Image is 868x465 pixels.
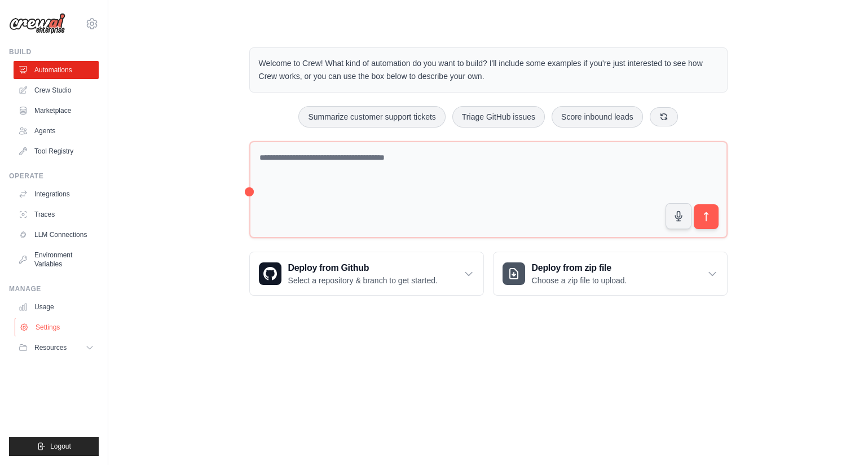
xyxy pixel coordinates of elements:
[9,437,99,456] button: Logout
[812,411,868,465] iframe: Chat Widget
[9,47,99,56] div: Build
[14,298,99,316] a: Usage
[288,275,438,286] p: Select a repository & branch to get started.
[14,81,99,99] a: Crew Studio
[15,318,100,336] a: Settings
[532,261,627,275] h3: Deploy from zip file
[9,13,65,34] img: Logo
[14,226,99,244] a: LLM Connections
[288,261,438,275] h3: Deploy from Github
[452,106,545,128] button: Triage GitHub issues
[9,284,99,293] div: Manage
[14,205,99,223] a: Traces
[14,61,99,79] a: Automations
[14,246,99,273] a: Environment Variables
[14,102,99,120] a: Marketplace
[9,172,99,181] div: Operate
[50,442,71,451] span: Logout
[14,185,99,203] a: Integrations
[14,122,99,140] a: Agents
[552,106,643,128] button: Score inbound leads
[34,343,67,352] span: Resources
[259,57,718,83] p: Welcome to Crew! What kind of automation do you want to build? I'll include some examples if you'...
[14,142,99,160] a: Tool Registry
[532,275,627,286] p: Choose a zip file to upload.
[14,339,99,357] button: Resources
[298,106,445,128] button: Summarize customer support tickets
